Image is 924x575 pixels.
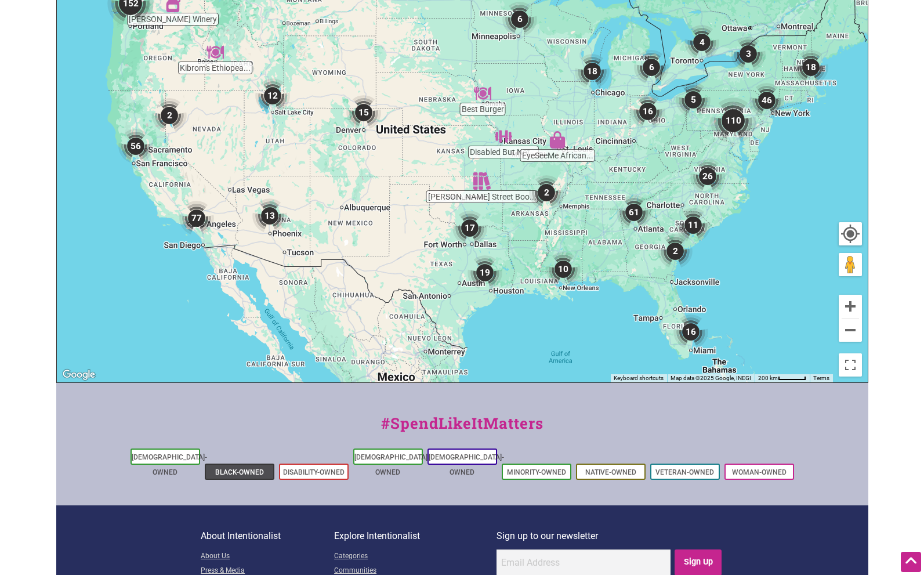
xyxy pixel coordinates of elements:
a: Open this area in Google Maps (opens a new window) [60,367,98,382]
div: 6 [502,2,537,37]
a: About Us [201,549,334,564]
a: [DEMOGRAPHIC_DATA]-Owned [354,453,430,476]
div: 56 [118,129,153,164]
div: 16 [673,314,708,349]
div: 26 [690,159,725,194]
div: Disabled But Not Really [495,128,512,145]
div: 18 [793,50,828,85]
div: 110 [710,97,756,144]
button: Drag Pegman onto the map to open Street View [839,253,862,276]
img: Google [60,367,98,382]
div: 13 [252,198,287,233]
a: Categories [334,549,497,564]
a: Native-Owned [585,468,636,476]
span: Map data ©2025 Google, INEGI [671,375,751,381]
a: [DEMOGRAPHIC_DATA]-Owned [429,453,504,476]
div: 15 [346,95,381,130]
div: 46 [749,83,784,118]
div: 2 [529,175,564,210]
div: 4 [684,25,719,60]
div: 3 [731,37,766,71]
div: 5 [676,82,711,117]
button: Toggle fullscreen view [838,353,862,377]
div: EyeSeeMe African American Children's Bookstore [549,131,566,149]
div: 6 [634,50,669,85]
div: 18 [575,54,610,89]
div: 61 [617,195,651,230]
div: Kibrom's Ethiopean & Eritrean Food [206,44,224,61]
button: Map Scale: 200 km per 45 pixels [755,374,810,382]
div: 11 [676,208,711,243]
div: 17 [452,211,487,245]
span: 200 km [758,375,778,381]
div: Best Burger [474,85,491,102]
div: 2 [152,98,187,133]
div: Scroll Back to Top [901,552,921,572]
a: Black-Owned [215,468,264,476]
div: Fulton Street Books & Coffee [473,172,491,190]
div: 16 [631,94,665,129]
p: Sign up to our newsletter [497,529,723,544]
div: 77 [179,201,214,236]
button: Zoom out [839,319,862,342]
p: About Intentionalist [201,529,334,544]
a: Terms [813,375,829,381]
button: Keyboard shortcuts [614,374,664,382]
a: Minority-Owned [507,468,566,476]
a: Veteran-Owned [655,468,714,476]
p: Explore Intentionalist [334,529,497,544]
button: Zoom in [839,295,862,318]
div: #SpendLikeItMatters [56,412,868,446]
div: 2 [658,234,693,269]
a: Woman-Owned [732,468,787,476]
div: 10 [546,252,581,287]
div: 19 [468,255,502,290]
div: 12 [255,78,290,113]
a: Disability-Owned [283,468,345,476]
button: Your Location [839,222,862,245]
a: [DEMOGRAPHIC_DATA]-Owned [132,453,207,476]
